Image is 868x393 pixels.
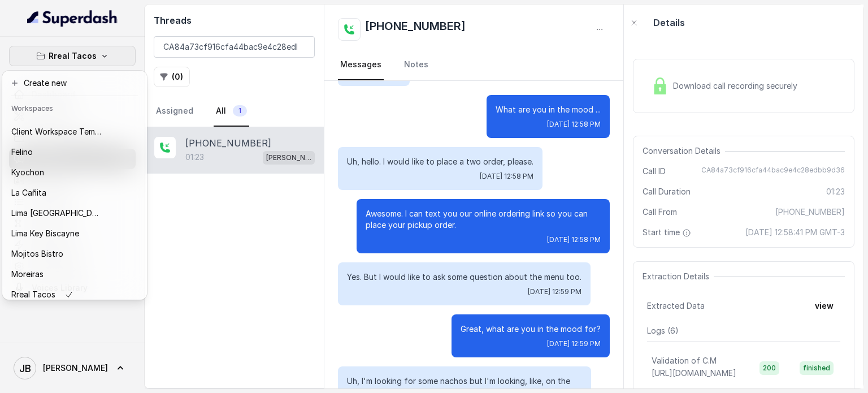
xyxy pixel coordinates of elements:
div: Rreal Tacos [2,71,147,300]
p: Lima Key Biscayne [11,227,79,240]
p: Rreal Tacos [49,49,97,63]
p: La Cañita [11,186,46,200]
p: Mojitos Bistro [11,247,63,261]
p: Lima [GEOGRAPHIC_DATA] [11,206,102,220]
button: Rreal Tacos [9,46,136,66]
button: Create new [5,73,145,93]
header: Workspaces [5,98,145,116]
p: Felino [11,145,33,159]
p: Rreal Tacos [11,288,55,301]
p: Moreiras [11,267,44,281]
p: Client Workspace Template [11,125,102,139]
p: Kyochon [11,166,44,179]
